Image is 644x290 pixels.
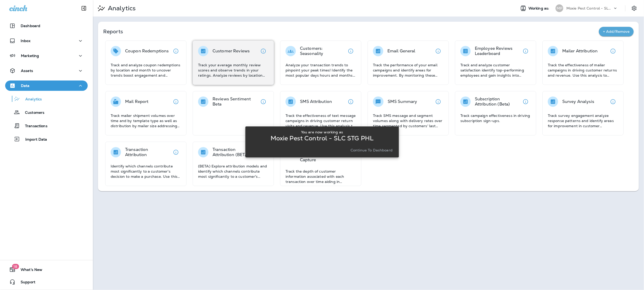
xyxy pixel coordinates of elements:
button: 18What's New [5,264,88,275]
p: Identify which channels contribute most significantly to a customer's decision to make a purchase... [111,164,181,179]
button: Collapse Sidebar [77,3,91,13]
p: Track survey engagement analyze response patterns and identify areas for improvement in customer ... [548,113,618,128]
span: Working as: [528,6,550,11]
p: Email General [387,49,415,54]
p: Reviews Sentiment Beta [213,96,258,107]
button: Analytics [5,93,88,104]
p: Track your average monthly review scores and observe trends in your ratings. Analyze reviews by l... [198,62,268,78]
p: Track SMS message and segment volumes along with delivery rates over time segmented by customers'... [373,113,443,128]
div: MP [556,4,563,12]
p: Subscription Attribution (Beta) [475,96,520,107]
button: Inbox [5,36,88,46]
button: Support [5,277,88,287]
p: (BETA) Explore attribution models and identify which channels contribute most significantly to a ... [198,164,268,179]
button: Settings [630,4,639,13]
p: Moxie Pest Control - SLC STG PHL [271,136,373,140]
p: Coupon Redemptions [125,49,169,54]
p: Reports [103,28,599,35]
p: Customers [20,110,44,115]
p: Continue to Dashboard [350,148,393,152]
button: Dashboard [5,21,88,31]
p: Dashboard [21,24,40,28]
button: Import Data [5,134,88,144]
button: Marketing [5,51,88,61]
button: View details [608,96,618,107]
button: + Add/Remove [599,27,634,36]
p: Analytics [20,97,42,102]
p: You are now working as [301,130,343,134]
button: View details [433,46,443,56]
p: Moxie Pest Control - SLC STG PHL [566,6,613,10]
p: Customer Reviews [213,49,250,54]
p: Track and analyze customer satisfaction identify top-performing employees and gain insights into ... [460,62,531,78]
span: Support [15,280,35,286]
p: Transaction Attribution (BETA) [213,147,258,157]
p: Track campaign effectiveness in driving subscription sign-ups. [460,113,531,123]
button: Transactions [5,120,88,131]
p: Transactions [20,124,47,129]
p: Track the effectiveness of mailer campaigns in driving customer returns and revenue. Use this ana... [548,62,618,78]
button: View details [171,46,181,56]
p: Marketing [21,54,39,58]
p: Assets [21,69,33,73]
button: View details [608,46,618,56]
button: View details [433,96,443,107]
p: Inbox [21,39,30,43]
button: Data [5,80,88,91]
p: Analytics [106,4,136,12]
p: Survey Analysis [562,99,594,104]
p: SMS Summary [388,99,417,104]
span: 18 [12,264,19,269]
button: Assets [5,66,88,76]
button: View details [171,96,181,107]
button: Customers [5,107,88,118]
p: Track mailer shipment volumes over time and by template type as well as distribution by mailer si... [111,113,181,128]
span: What's New [15,268,42,274]
p: Track and analyze coupon redemptions by location and month to uncover trends boost engagement and... [111,62,181,78]
p: Mail Report [125,99,149,104]
p: Track the performance of your email campaigns and identify areas for improvement. By monitoring t... [373,62,443,78]
button: View details [520,46,531,56]
button: View details [520,96,531,107]
p: Data [21,84,30,88]
p: Import Data [20,137,47,142]
button: View details [171,147,181,157]
button: Continue to Dashboard [348,147,395,154]
p: Employee Reviews Leaderboard [475,46,520,56]
p: Transaction Attribution [125,147,171,157]
p: Mailer Attribution [562,49,598,54]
